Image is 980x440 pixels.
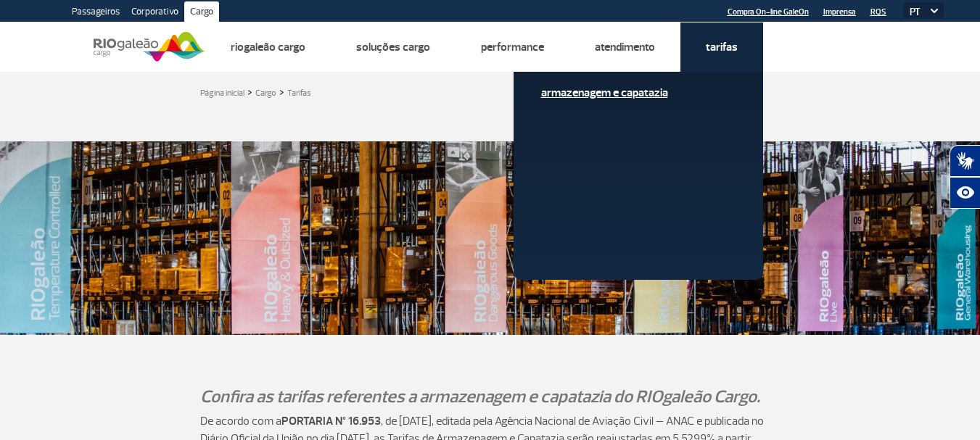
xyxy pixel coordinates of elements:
a: > [247,83,252,100]
a: RQS [870,7,886,17]
a: Cargo [184,1,219,25]
a: Atendimento [595,40,655,54]
a: Riogaleão Cargo [231,40,305,54]
a: Tarifas [706,40,738,54]
a: Cargo [255,88,276,99]
a: Armazenagem e Capatazia [541,85,736,101]
a: Compra On-line GaleOn [728,7,809,17]
button: Abrir tradutor de língua de sinais. [950,145,980,177]
a: Tarifas [287,88,311,99]
a: Soluções Cargo [356,40,430,54]
a: > [279,83,284,100]
strong: PORTARIA Nº 16.953 [281,414,381,428]
a: Passageiros [66,1,125,25]
button: Abrir recursos assistivos. [950,177,980,209]
a: Corporativo [125,1,184,25]
div: Plugin de acessibilidade da Hand Talk. [950,145,980,209]
a: Página inicial [200,88,244,99]
a: Imprensa [823,7,856,17]
p: Confira as tarifas referentes a armazenagem e capatazia do RIOgaleão Cargo. [200,384,781,409]
a: Performance [481,40,544,54]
